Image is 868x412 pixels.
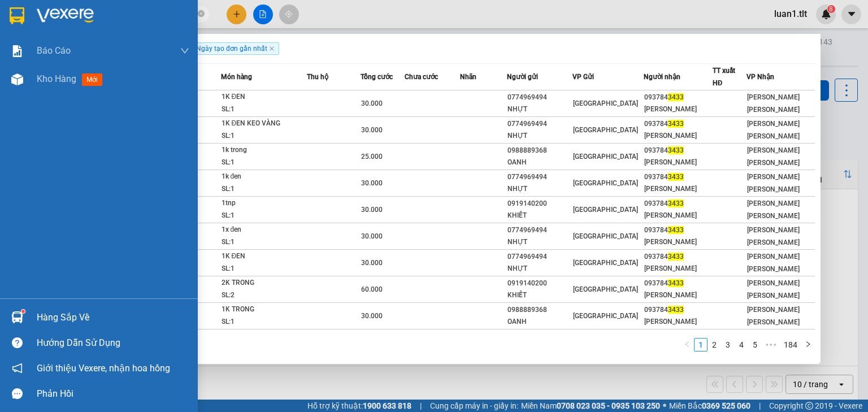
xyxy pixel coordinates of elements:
div: OANH [507,157,572,168]
div: 093784 [644,224,711,236]
span: ••• [762,338,780,352]
li: Next Page [801,338,815,352]
div: NHỰT [507,236,572,248]
span: 30.000 [361,312,383,320]
div: 0919140200 [507,277,572,289]
div: 0919140200 [507,198,572,210]
span: [PERSON_NAME] [PERSON_NAME] [747,120,800,140]
div: KHIẾT [507,210,572,222]
span: Người nhận [644,73,680,81]
span: [GEOGRAPHIC_DATA] [573,285,638,293]
span: 3433 [668,279,684,287]
span: Người gửi [507,73,538,81]
span: 3433 [668,120,684,128]
span: [GEOGRAPHIC_DATA] [573,179,638,187]
div: NHỰT [507,130,572,142]
div: [PERSON_NAME] [644,183,711,195]
div: 093784 [644,277,711,289]
div: 1x đen [222,224,306,236]
span: 60.000 [361,285,383,293]
span: 30.000 [361,206,383,214]
div: 1K ĐEN [222,330,306,342]
a: 184 [780,339,801,351]
sup: 1 [21,310,25,313]
span: [PERSON_NAME] [PERSON_NAME] [747,306,800,326]
span: [GEOGRAPHIC_DATA] [573,259,638,267]
div: [PERSON_NAME] [644,236,711,248]
li: 184 [780,338,801,352]
li: Next 5 Pages [762,338,780,352]
div: SL: 1 [222,316,306,328]
a: 1 [695,339,707,351]
div: 0774969494 [507,92,572,103]
span: close-circle [198,10,205,17]
span: [GEOGRAPHIC_DATA] [573,126,638,134]
span: Giới thiệu Vexere, nhận hoa hồng [37,361,170,375]
div: SL: 1 [222,103,306,116]
div: SL: 1 [222,263,306,275]
div: NHỰT [507,263,572,275]
div: 0774969494 [507,331,572,342]
div: SL: 1 [222,130,306,142]
span: 3433 [668,93,684,101]
li: 2 [708,338,721,352]
span: 3433 [668,253,684,261]
span: VP Nhận [747,73,774,81]
div: 1K ĐEN [222,250,306,263]
li: 3 [721,338,735,352]
div: SL: 2 [222,289,306,302]
span: 30.000 [361,259,383,267]
li: 1 [694,338,708,352]
span: notification [12,363,23,374]
div: 0988889368 [507,145,572,157]
button: left [680,338,694,352]
li: 5 [748,338,762,352]
span: [PERSON_NAME] [PERSON_NAME] [747,173,800,193]
button: right [801,338,815,352]
div: [PERSON_NAME] [644,289,711,301]
span: 3433 [668,173,684,181]
span: Nhãn [460,73,476,81]
div: SL: 1 [222,210,306,222]
div: 0774969494 [507,118,572,130]
div: 093784 [644,145,711,157]
div: NHỰT [507,103,572,115]
span: [GEOGRAPHIC_DATA] [573,232,638,240]
div: 093784 [644,118,711,130]
div: OANH [507,316,572,328]
img: logo-vxr [10,7,24,24]
span: Thu hộ [307,73,328,81]
img: solution-icon [11,45,23,57]
div: 1k đen [222,171,306,183]
a: 3 [722,339,734,351]
div: 093784 [644,92,711,103]
div: 093784 [644,251,711,263]
div: [PERSON_NAME] [644,263,711,275]
span: [PERSON_NAME] [PERSON_NAME] [747,226,800,246]
div: 093784 [644,171,711,183]
span: 30.000 [361,179,383,187]
div: 093784 [644,198,711,210]
li: Previous Page [680,338,694,352]
span: 30.000 [361,232,383,240]
span: 30.000 [361,99,383,107]
div: 093784 [644,304,711,316]
span: close-circle [198,9,205,20]
div: [PERSON_NAME] [644,210,711,222]
div: 093784 [644,331,711,342]
span: TT xuất HĐ [713,67,735,87]
a: 5 [749,339,761,351]
span: right [805,341,811,348]
img: warehouse-icon [11,73,23,85]
span: Kho hàng [37,73,76,84]
div: 0988889368 [507,304,572,316]
li: 4 [735,338,748,352]
div: Hàng sắp về [37,309,189,326]
div: [PERSON_NAME] [644,130,711,142]
span: [GEOGRAPHIC_DATA] [573,153,638,161]
span: left [684,341,691,348]
span: mới [82,73,102,86]
span: 3433 [668,146,684,154]
span: Tổng cước [361,73,393,81]
span: down [180,46,189,55]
